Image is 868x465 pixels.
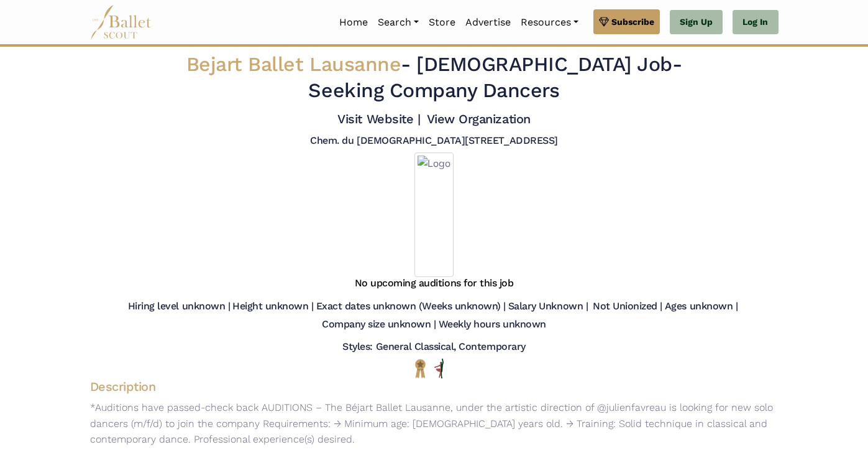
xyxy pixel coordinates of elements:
[593,300,662,313] h5: Not Unionized |
[424,9,460,35] a: Store
[460,9,516,35] a: Advertise
[232,300,313,313] h5: Height unknown |
[427,111,531,126] a: View Organization
[516,9,583,35] a: Resources
[128,300,230,313] h5: Hiring level unknown |
[373,9,424,35] a: Search
[413,359,428,378] img: National
[508,300,588,313] h5: Salary Unknown |
[310,134,557,148] h5: Chem. du [DEMOGRAPHIC_DATA][STREET_ADDRESS]
[416,52,672,76] span: [DEMOGRAPHIC_DATA] Job
[611,15,654,29] span: Subscribe
[316,300,506,313] h5: Exact dates unknown (Weeks unknown) |
[599,15,609,29] img: gem.svg
[434,359,444,378] img: All
[322,318,436,331] h5: Company size unknown |
[80,400,788,448] p: *Auditions have passed-check back AUDITIONS – The Béjart Ballet Lausanne, under the artistic dire...
[593,9,660,34] a: Subscribe
[334,9,373,35] a: Home
[733,10,778,35] a: Log In
[414,153,454,277] img: Logo
[439,318,546,331] h5: Weekly hours unknown
[337,111,420,126] a: Visit Website |
[186,52,401,76] span: Bejart Ballet Lausanne
[670,10,723,35] a: Sign Up
[148,52,719,103] h2: - - Seeking Company Dancers
[342,341,525,354] h5: Styles: General Classical, Contemporary
[355,277,514,290] h5: No upcoming auditions for this job
[80,378,788,395] h4: Description
[665,300,738,313] h5: Ages unknown |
